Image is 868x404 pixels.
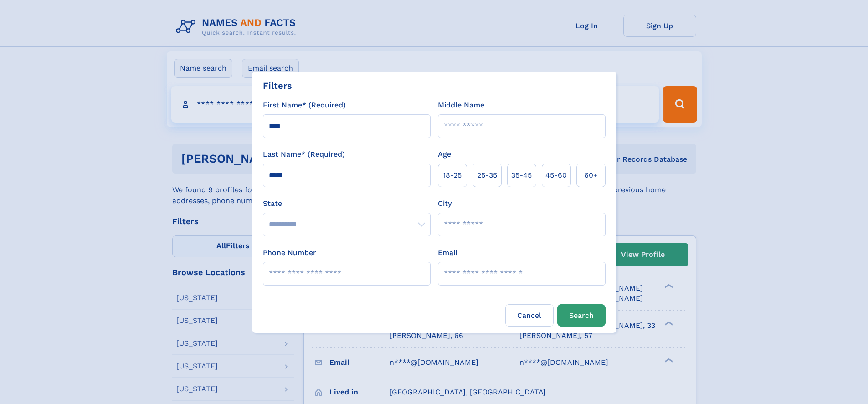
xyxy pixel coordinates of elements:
[438,149,451,160] label: Age
[263,247,316,258] label: Phone Number
[263,149,345,160] label: Last Name* (Required)
[477,170,497,181] span: 25‑35
[263,100,346,111] label: First Name* (Required)
[438,198,452,209] label: City
[584,170,598,181] span: 60+
[263,79,292,92] div: Filters
[263,198,431,209] label: State
[443,170,462,181] span: 18‑25
[438,247,457,258] label: Email
[511,170,532,181] span: 35‑45
[545,170,567,181] span: 45‑60
[438,100,484,111] label: Middle Name
[557,304,606,327] button: Search
[505,304,554,327] label: Cancel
